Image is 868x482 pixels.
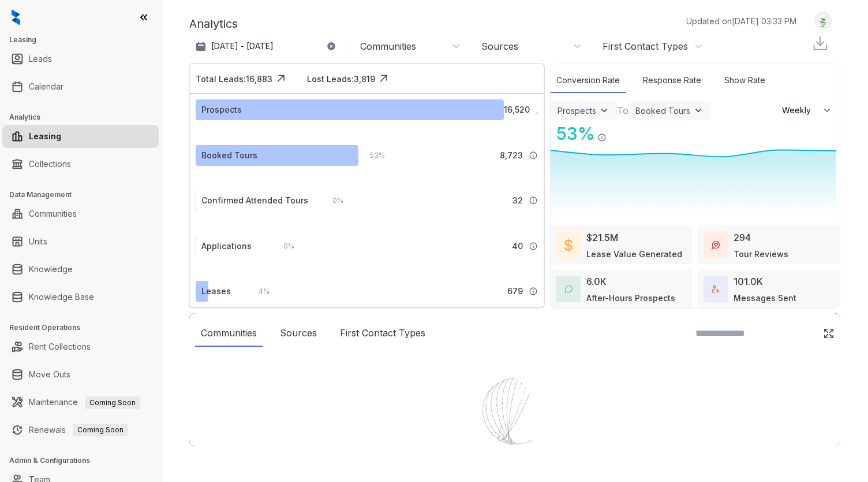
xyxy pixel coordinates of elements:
a: Knowledge [29,258,73,281]
div: Communities [360,40,416,53]
img: logo [12,9,20,25]
div: Sources [481,40,518,53]
div: Prospects [201,103,242,116]
li: Knowledge [2,258,159,281]
li: Maintenance [2,391,159,414]
span: 679 [507,285,523,298]
a: Communities [29,202,77,225]
h3: Admin & Configurations [9,455,161,466]
img: Info [529,287,538,296]
div: Tour Reviews [734,248,788,260]
img: AfterHoursConversations [564,285,573,294]
span: 40 [512,240,523,253]
div: Sources [274,320,323,347]
img: Click Icon [375,70,392,87]
div: First Contact Types [334,320,431,347]
a: RenewalsComing Soon [29,418,128,442]
div: Prospects [558,106,596,116]
div: Lease Value Generated [586,248,682,260]
li: Calendar [2,75,159,98]
div: 4 % [247,285,270,298]
img: Info [597,133,607,142]
div: First Contact Types [603,40,688,53]
a: Calendar [29,75,63,98]
div: To [617,103,628,117]
img: Info [536,112,538,114]
span: Coming Soon [73,424,128,436]
div: Conversion Rate [551,68,626,93]
img: TotalFum [712,285,720,293]
img: Info [529,151,538,160]
div: Total Leads: 16,883 [196,73,272,85]
img: Click Icon [272,70,290,87]
div: Leases [201,285,231,298]
span: Weekly [782,105,817,116]
div: Booked Tours [635,106,690,116]
p: [DATE] - [DATE] [211,40,274,52]
img: SearchIcon [799,328,809,338]
div: 6.0K [586,275,607,288]
div: 53 % [551,121,595,147]
a: Leasing [29,125,61,148]
div: 53 % [358,149,385,162]
div: $21.5M [586,231,618,244]
img: TourReviews [712,241,720,249]
a: Move Outs [29,363,70,386]
div: 101.0K [734,275,763,288]
div: Applications [201,240,252,253]
li: Move Outs [2,363,159,386]
a: Rent Collections [29,335,91,358]
li: Leasing [2,125,159,148]
div: Messages Sent [734,292,796,304]
a: Knowledge Base [29,286,94,309]
li: Rent Collections [2,335,159,358]
p: Analytics [189,15,238,32]
li: Renewals [2,418,159,442]
div: Confirmed Attended Tours [201,194,308,207]
div: After-Hours Prospects [586,292,675,304]
span: 16,520 [504,103,530,116]
img: Download [811,35,829,52]
button: Weekly [775,100,840,121]
span: 32 [512,194,523,207]
a: Collections [29,153,71,176]
div: 0 % [272,240,294,253]
img: ViewFilterArrow [598,105,610,116]
img: Loader [457,354,573,469]
img: Click Icon [607,123,624,140]
div: Booked Tours [201,149,257,162]
div: Show Rate [719,68,771,93]
img: LeaseValue [564,238,573,252]
div: Lost Leads: 3,819 [307,73,375,85]
p: Updated on [DATE] 03:33 PM [686,15,796,27]
div: Response Rate [637,68,707,93]
span: 8,723 [500,149,523,162]
div: Communities [195,320,263,347]
li: Collections [2,153,159,176]
img: Click Icon [823,328,835,339]
img: ViewFilterArrow [693,105,704,116]
li: Units [2,230,159,253]
img: UserAvatar [815,14,831,27]
span: Coming Soon [85,396,140,409]
h3: Analytics [9,112,161,123]
li: Knowledge Base [2,286,159,309]
a: Units [29,230,47,253]
img: Info [529,242,538,251]
a: Leads [29,47,52,71]
img: Info [529,196,538,205]
li: Communities [2,202,159,225]
div: 0 % [321,194,343,207]
button: [DATE] - [DATE] [189,36,345,57]
div: 294 [734,231,751,244]
h3: Leasing [9,35,161,45]
h3: Resident Operations [9,322,161,333]
li: Leads [2,47,159,71]
h3: Data Management [9,190,161,200]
